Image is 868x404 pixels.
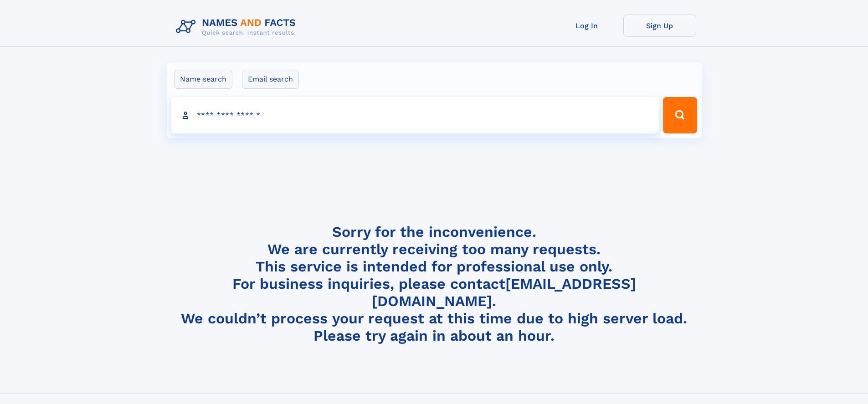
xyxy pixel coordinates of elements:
[172,223,696,345] h4: Sorry for the inconvenience. We are currently receiving too many requests. This service is intend...
[663,97,697,133] button: Search Button
[242,70,299,89] label: Email search
[172,15,303,39] img: Logo Names and Facts
[550,15,623,37] a: Log In
[372,275,636,310] a: [EMAIL_ADDRESS][DOMAIN_NAME]
[174,70,232,89] label: Name search
[171,97,659,133] input: search input
[623,15,696,37] a: Sign Up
